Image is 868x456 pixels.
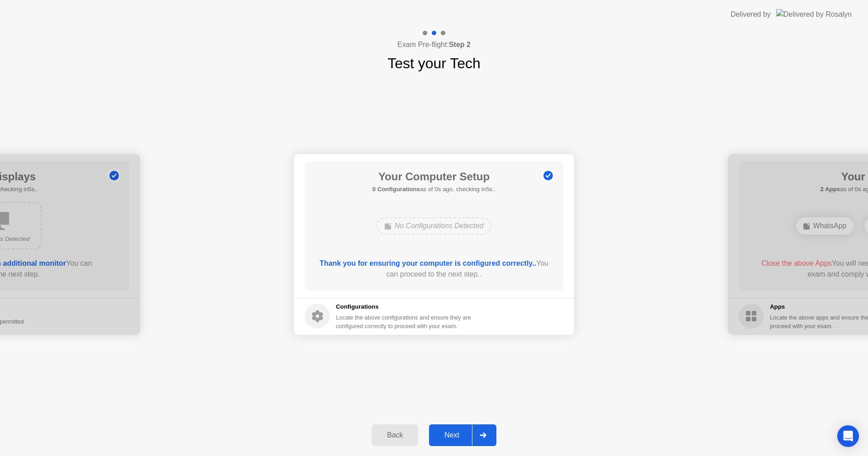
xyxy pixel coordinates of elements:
button: Next [429,424,496,446]
h4: Exam Pre-flight: [397,39,471,50]
button: Back [372,424,418,446]
h5: as of 0s ago, checking in5s.. [373,185,496,194]
div: Locate the above configurations and ensure they are configured correctly to proceed with your exam. [336,313,473,330]
h1: Test your Tech [387,52,481,74]
div: Next [432,431,472,439]
div: You can proceed to the next step.. [318,258,551,280]
h5: Configurations [336,302,473,311]
b: Thank you for ensuring your computer is configured correctly.. [320,259,536,267]
div: Open Intercom Messenger [837,425,859,447]
div: Back [374,431,415,439]
b: 0 Configurations [373,186,420,193]
h1: Your Computer Setup [373,169,496,185]
div: No Configurations Detected [377,217,492,235]
img: Delivered by Rosalyn [776,9,852,19]
b: Step 2 [449,41,471,48]
div: Delivered by [731,9,771,20]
